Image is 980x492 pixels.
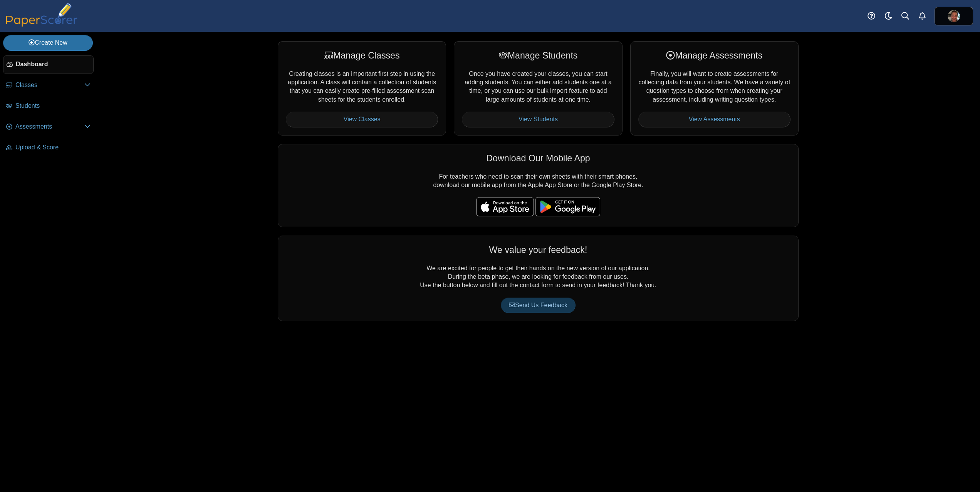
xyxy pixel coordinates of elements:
div: Download Our Mobile App [286,152,790,164]
span: Classes [15,81,84,89]
a: Send Us Feedback [501,298,576,313]
span: Upload & Score [15,143,91,152]
a: Students [3,97,94,115]
a: Upload & Score [3,139,94,157]
a: View Students [462,112,614,127]
div: Creating classes is an important first step in using the application. A class will contain a coll... [278,41,446,135]
a: View Assessments [638,112,790,127]
div: We are excited for people to get their hands on the new version of our application. During the be... [278,236,799,321]
span: Students [15,102,91,110]
a: Classes [3,76,94,95]
img: apple-store-badge.svg [476,197,534,216]
div: Once you have created your classes, you can start adding students. You can either add students on... [454,41,622,135]
img: ps.b0phvrmUsyTbMj4s [948,10,960,22]
img: google-play-badge.png [535,197,600,216]
a: Alerts [914,8,931,25]
span: Dashboard [16,60,90,69]
div: Manage Assessments [638,49,790,62]
div: Finally, you will want to create assessments for collecting data from your students. We have a va... [630,41,799,135]
span: Kevin Ross [948,10,960,22]
img: PaperScorer [3,3,80,27]
span: Assessments [15,122,84,131]
a: View Classes [286,112,438,127]
a: Dashboard [3,55,94,74]
a: PaperScorer [3,21,80,28]
div: We value your feedback! [286,244,790,256]
div: For teachers who need to scan their own sheets with their smart phones, download our mobile app f... [278,144,799,227]
span: Send Us Feedback [509,302,567,308]
a: Assessments [3,118,94,136]
div: Manage Classes [286,49,438,62]
a: ps.b0phvrmUsyTbMj4s [935,7,973,25]
div: Manage Students [462,49,614,62]
a: Create New [3,35,93,50]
